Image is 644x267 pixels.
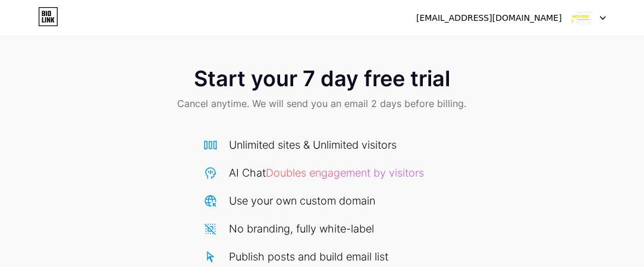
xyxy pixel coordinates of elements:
[230,221,375,237] div: No branding, fully white-label
[266,167,425,179] span: Doubles engagement by visitors
[230,249,389,265] div: Publish posts and build email list
[230,137,397,153] div: Unlimited sites & Unlimited visitors
[230,165,425,181] div: AI Chat
[194,67,450,90] span: Start your 7 day free trial
[230,193,376,209] div: Use your own custom domain
[571,7,593,29] img: kingmoversdubai
[416,12,562,24] div: [EMAIL_ADDRESS][DOMAIN_NAME]
[178,96,467,111] span: Cancel anytime. We will send you an email 2 days before billing.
